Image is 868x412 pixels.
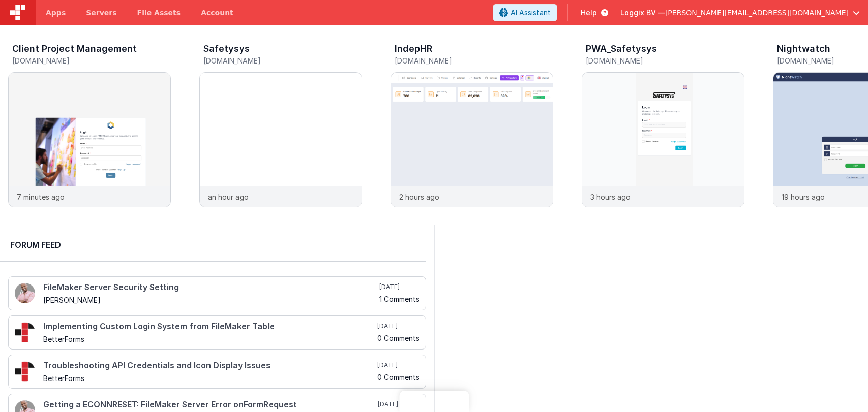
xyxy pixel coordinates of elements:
[581,8,597,18] span: Help
[43,335,375,343] h5: BetterForms
[377,361,420,369] h5: [DATE]
[46,8,66,18] span: Apps
[203,44,250,54] h3: Safetysys
[208,192,249,202] p: an hour ago
[15,361,35,382] img: 295_2.png
[511,8,551,18] span: AI Assistant
[203,57,362,65] h5: [DOMAIN_NAME]
[493,4,557,21] button: AI Assistant
[399,192,439,202] p: 2 hours ago
[377,322,420,330] h5: [DATE]
[8,315,426,350] a: Implementing Custom Login System from FileMaker Table BetterForms [DATE] 0 Comments
[43,283,377,292] h4: FileMaker Server Security Setting
[43,296,377,304] h5: [PERSON_NAME]
[395,44,432,54] h3: IndepHR
[586,57,744,65] h5: [DOMAIN_NAME]
[8,355,426,389] a: Troubleshooting API Credentials and Icon Display Issues BetterForms [DATE] 0 Comments
[43,374,375,382] h5: BetterForms
[379,283,420,291] h5: [DATE]
[590,192,631,202] p: 3 hours ago
[377,373,420,381] h5: 0 Comments
[43,361,375,370] h4: Troubleshooting API Credentials and Icon Display Issues
[378,400,420,408] h5: [DATE]
[43,400,376,409] h4: Getting a ECONNRESET: FileMaker Server Error onFormRequest
[8,276,426,310] a: FileMaker Server Security Setting [PERSON_NAME] [DATE] 1 Comments
[15,283,35,303] img: 411_2.png
[665,8,849,18] span: [PERSON_NAME][EMAIL_ADDRESS][DOMAIN_NAME]
[15,322,35,342] img: 295_2.png
[782,192,825,202] p: 19 hours ago
[395,57,553,65] h5: [DOMAIN_NAME]
[43,322,375,331] h4: Implementing Custom Login System from FileMaker Table
[777,44,830,54] h3: Nightwatch
[399,391,469,412] iframe: Marker.io feedback button
[620,8,860,18] button: Loggix BV — [PERSON_NAME][EMAIL_ADDRESS][DOMAIN_NAME]
[12,57,171,65] h5: [DOMAIN_NAME]
[10,239,416,251] h2: Forum Feed
[12,44,137,54] h3: Client Project Management
[86,8,116,18] span: Servers
[379,295,420,303] h5: 1 Comments
[137,8,181,18] span: File Assets
[586,44,657,54] h3: PWA_Safetysys
[620,8,665,18] span: Loggix BV —
[377,334,420,342] h5: 0 Comments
